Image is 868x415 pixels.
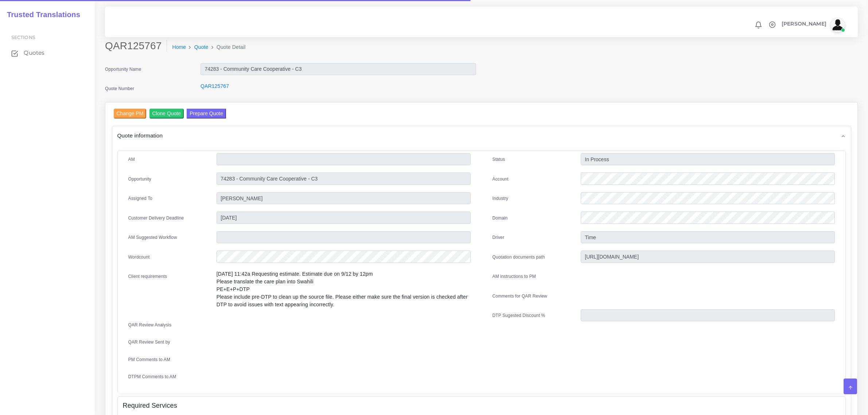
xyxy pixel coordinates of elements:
[5,45,89,61] a: Quotes
[128,273,167,280] label: Client requirements
[11,35,35,40] span: Sections
[493,312,545,319] label: DTP Sugested Discount %
[128,195,153,202] label: Assigned To
[105,85,134,92] label: Quote Number
[493,273,536,280] label: AM instructions to PM
[128,322,172,328] label: QAR Review Analysis
[105,66,141,73] label: Opportunity Name
[778,18,848,32] a: [PERSON_NAME]avatar
[493,156,505,163] label: Status
[493,176,509,182] label: Account
[187,109,226,119] button: Prepare Quote
[114,109,147,119] input: Change PM
[187,109,226,120] a: Prepare Quote
[493,195,509,202] label: Industry
[217,270,471,309] p: [DATE] 11:42a Requesting estimate. Estimate due on 9/12 by 12pm Please translate the care plan in...
[128,339,170,345] label: QAR Review Sent by
[149,109,184,119] input: Clone Quote
[123,402,177,410] h4: Required Services
[128,215,184,221] label: Customer Delivery Deadline
[128,234,177,241] label: AM Suggested Workflow
[105,40,167,52] h2: QAR125767
[493,254,545,260] label: Quotation documents path
[128,254,150,260] label: Wordcount
[172,43,186,51] a: Home
[194,43,209,51] a: Quote
[493,293,547,299] label: Comments for QAR Review
[128,373,176,380] label: DTPM Comments to AM
[128,356,171,363] label: PM Comments to AM
[128,156,135,163] label: AM
[493,215,508,221] label: Domain
[24,49,44,57] span: Quotes
[201,83,229,89] a: QAR125767
[2,10,80,19] h2: Trusted Translations
[493,234,505,241] label: Driver
[782,21,826,26] span: [PERSON_NAME]
[830,18,845,32] img: avatar
[217,192,471,205] input: pm
[117,131,163,140] span: Quote information
[112,126,851,145] div: Quote information
[128,176,152,182] label: Opportunity
[2,9,80,21] a: Trusted Translations
[209,43,246,51] li: Quote Detail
